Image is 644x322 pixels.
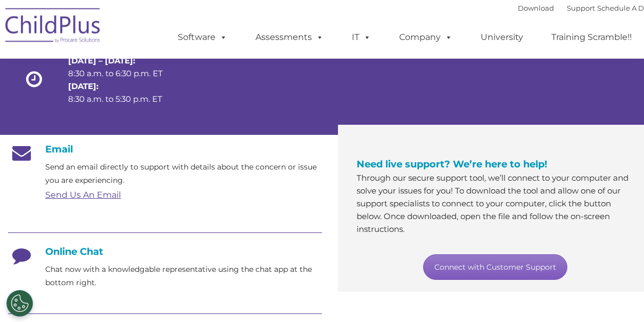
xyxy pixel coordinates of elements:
[45,263,322,289] p: Chat now with a knowledgable representative using the chat app at the bottom right.
[357,158,547,170] span: Need live support? We’re here to help!
[341,27,382,48] a: IT
[357,172,633,236] p: Through our secure support tool, we’ll connect to your computer and solve your issues for you! To...
[389,27,463,48] a: Company
[541,27,642,48] a: Training Scramble!!
[470,27,534,48] a: University
[8,246,322,257] h4: Online Chat
[8,143,322,155] h4: Email
[423,254,567,280] a: Connect with Customer Support
[68,54,178,106] p: 8:30 a.m. to 6:30 p.m. ET 8:30 a.m. to 5:30 p.m. ET
[167,27,238,48] a: Software
[518,4,554,12] a: Download
[567,4,595,12] a: Support
[68,55,135,66] strong: [DATE] – [DATE]:
[45,190,121,200] a: Send Us An Email
[45,160,322,187] p: Send an email directly to support with details about the concern or issue you are experiencing.
[6,290,33,317] button: Cookies Settings
[68,81,98,91] strong: [DATE]:
[245,27,334,48] a: Assessments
